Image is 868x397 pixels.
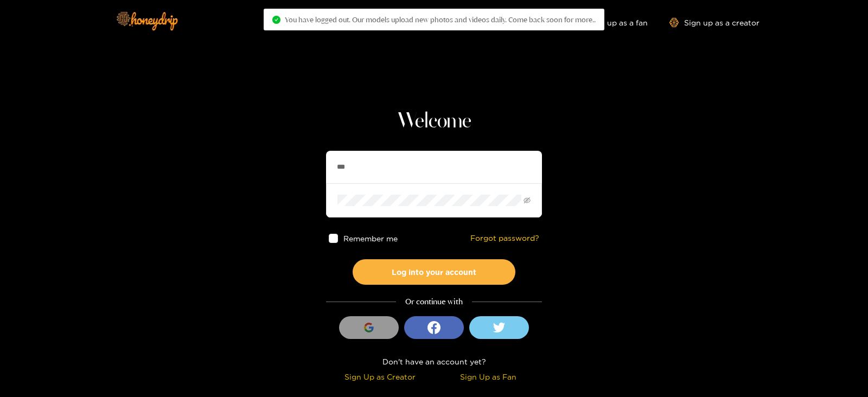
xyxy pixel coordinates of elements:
[272,16,280,24] span: check-circle
[573,18,648,27] a: Sign up as a fan
[353,259,515,285] button: Log into your account
[326,296,542,308] div: Or continue with
[326,355,542,368] div: Don't have an account yet?
[326,108,542,135] h1: Welcome
[437,370,539,383] div: Sign Up as Fan
[285,15,596,24] span: You have logged out. Our models upload new photos and videos daily. Come back soon for more..
[524,197,531,204] span: eye-invisible
[329,370,431,383] div: Sign Up as Creator
[343,234,398,242] span: Remember me
[470,234,539,243] a: Forgot password?
[669,18,759,27] a: Sign up as a creator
